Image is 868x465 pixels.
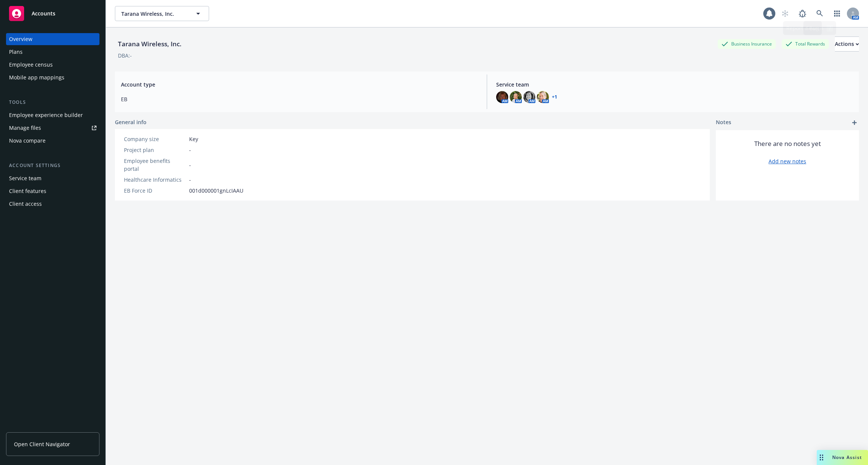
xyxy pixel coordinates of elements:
[850,118,859,127] a: add
[496,91,508,103] img: photo
[9,172,41,184] div: Service team
[795,6,810,21] a: Report a Bug
[523,91,535,103] img: photo
[189,146,191,154] span: -
[812,6,827,21] a: Search
[832,454,862,460] span: Nova Assist
[9,33,32,45] div: Overview
[9,185,46,197] div: Client features
[9,71,64,84] div: Mobile app mappings
[115,118,147,126] span: General info
[124,135,186,143] div: Company size
[124,157,186,173] div: Employee benefits portal
[189,187,243,195] span: 001d000001gnLcIAAU
[14,440,70,448] span: Open Client Navigator
[9,122,41,134] div: Manage files
[9,198,42,210] div: Client access
[778,6,793,21] a: Start snowing
[6,198,99,210] a: Client access
[769,157,806,165] a: Add new notes
[830,6,845,21] a: Switch app
[835,37,859,51] div: Actions
[118,52,132,59] div: DBA: -
[718,39,776,49] div: Business Insurance
[189,176,191,184] span: -
[121,10,186,18] span: Tarana Wireless, Inc.
[121,81,478,88] span: Account type
[6,185,99,197] a: Client features
[6,33,99,45] a: Overview
[6,135,99,147] a: Nova compare
[6,99,99,106] div: Tools
[121,95,478,103] span: EB
[6,46,99,58] a: Plans
[6,162,99,169] div: Account settings
[6,71,99,84] a: Mobile app mappings
[124,187,186,195] div: EB Force ID
[6,122,99,134] a: Manage files
[6,109,99,121] a: Employee experience builder
[9,135,46,147] div: Nova compare
[6,3,99,24] a: Accounts
[124,146,186,154] div: Project plan
[496,81,853,88] span: Service team
[782,39,829,49] div: Total Rewards
[716,118,731,127] span: Notes
[189,135,198,143] span: Key
[124,176,186,184] div: Healthcare Informatics
[6,59,99,71] a: Employee census
[115,39,185,49] div: Tarana Wireless, Inc.
[6,172,99,184] a: Service team
[817,450,868,465] button: Nova Assist
[835,36,859,52] button: Actions
[9,46,23,58] div: Plans
[537,91,549,103] img: photo
[510,91,522,103] img: photo
[189,161,191,169] span: -
[9,59,53,71] div: Employee census
[115,6,209,21] button: Tarana Wireless, Inc.
[754,139,821,148] span: There are no notes yet
[32,11,55,17] span: Accounts
[9,109,83,121] div: Employee experience builder
[817,450,826,465] div: Drag to move
[552,95,557,99] a: +1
